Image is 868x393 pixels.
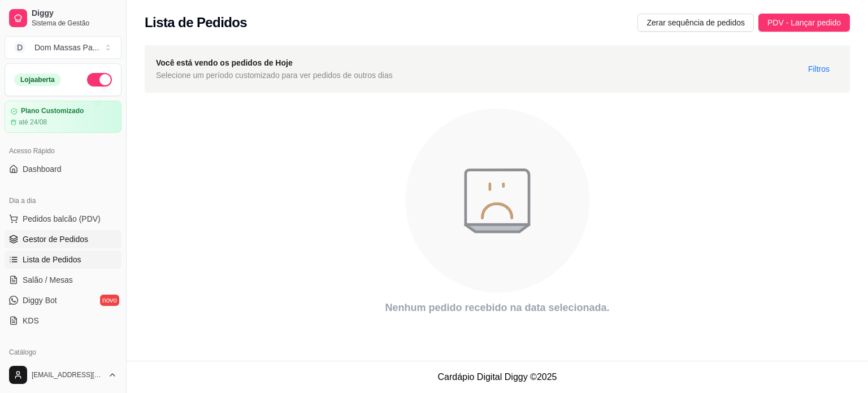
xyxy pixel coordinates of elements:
div: animation [145,102,850,300]
span: Zerar sequência de pedidos [646,16,745,29]
span: KDS [23,315,39,326]
span: Salão / Mesas [23,274,73,286]
a: Dashboard [5,160,121,178]
a: Salão / Mesas [5,271,121,289]
a: Plano Customizadoaté 24/08 [5,101,121,133]
div: Dom Massas Pa ... [34,42,99,53]
button: Pedidos balcão (PDV) [5,210,121,228]
button: Alterar Status [87,73,112,87]
article: Nenhum pedido recebido na data selecionada. [145,300,850,316]
div: Loja aberta [14,74,61,86]
footer: Cardápio Digital Diggy © 2025 [127,361,868,393]
div: Dia a dia [5,192,121,210]
span: Diggy Bot [23,295,57,306]
span: Sistema de Gestão [32,19,117,28]
div: Acesso Rápido [5,142,121,160]
span: Pedidos balcão (PDV) [23,213,101,224]
button: Select a team [5,36,121,59]
span: PDV - Lançar pedido [767,16,841,29]
span: Lista de Pedidos [23,254,81,265]
a: DiggySistema de Gestão [5,5,121,32]
a: Diggy Botnovo [5,291,121,309]
button: [EMAIL_ADDRESS][DOMAIN_NAME] [5,361,121,388]
strong: Você está vendo os pedidos de Hoje [156,58,293,67]
a: Lista de Pedidos [5,251,121,269]
span: D [14,42,25,53]
div: Catálogo [5,343,121,361]
span: Diggy [32,8,117,19]
span: Gestor de Pedidos [23,234,88,245]
a: Gestor de Pedidos [5,230,121,248]
a: KDS [5,312,121,330]
span: [EMAIL_ADDRESS][DOMAIN_NAME] [32,370,103,379]
h2: Lista de Pedidos [145,14,247,32]
article: Plano Customizado [21,107,84,115]
article: até 24/08 [19,118,47,127]
button: Zerar sequência de pedidos [637,14,754,32]
span: Selecione um período customizado para ver pedidos de outros dias [156,69,393,81]
button: PDV - Lançar pedido [758,14,850,32]
button: Filtros [799,60,839,78]
span: Dashboard [23,163,62,175]
span: Filtros [808,63,830,75]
